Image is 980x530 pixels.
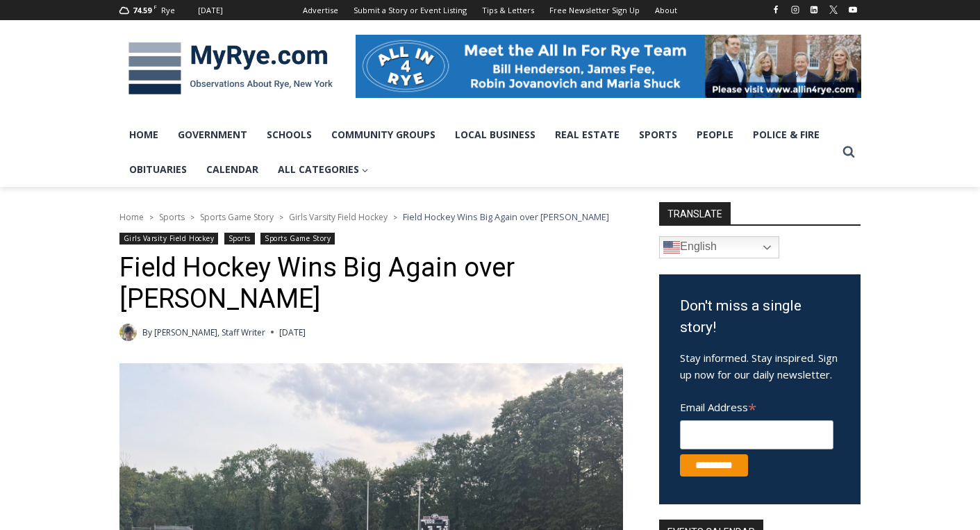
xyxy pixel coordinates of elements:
[289,211,388,223] a: Girls Varsity Field Hockey
[663,239,680,256] img: en
[119,324,137,341] a: Author image
[119,211,144,223] a: Home
[278,162,369,177] span: All Categories
[161,4,175,17] div: Rye
[154,326,265,338] a: [PERSON_NAME], Staff Writer
[133,5,151,15] span: 74.59
[629,117,687,152] a: Sports
[445,117,545,152] a: Local Business
[356,35,861,97] img: All in for Rye
[168,117,257,152] a: Government
[224,233,255,245] a: Sports
[260,233,335,245] a: Sports Game Story
[403,210,609,223] span: Field Hockey Wins Big Again over [PERSON_NAME]
[142,326,152,339] span: By
[119,117,168,152] a: Home
[680,393,833,418] label: Email Address
[279,326,306,339] time: [DATE]
[787,1,804,18] a: Instagram
[119,152,197,187] a: Obituaries
[806,1,822,18] a: Linkedin
[836,140,861,165] button: View Search Form
[743,117,829,152] a: Police & Fire
[119,252,623,315] h1: Field Hockey Wins Big Again over [PERSON_NAME]
[198,4,223,17] div: [DATE]
[393,213,397,222] span: >
[119,233,219,245] a: Girls Varsity Field Hockey
[845,1,861,18] a: YouTube
[767,1,784,18] a: Facebook
[159,211,185,223] a: Sports
[153,3,157,10] span: F
[149,213,153,222] span: >
[119,117,836,188] nav: Primary Navigation
[322,117,445,152] a: Community Groups
[257,117,322,152] a: Schools
[659,236,779,258] a: English
[119,324,137,341] img: (PHOTO: MyRye.com 2024 Head Intern, Editor and now Staff Writer Charlie Morris. Contributed.)Char...
[545,117,629,152] a: Real Estate
[190,213,194,222] span: >
[119,210,623,224] nav: Breadcrumbs
[197,152,268,187] a: Calendar
[680,349,840,383] p: Stay informed. Stay inspired. Sign up now for our daily newsletter.
[200,211,274,223] a: Sports Game Story
[659,202,731,224] strong: TRANSLATE
[687,117,743,152] a: People
[279,213,283,222] span: >
[119,33,342,105] img: MyRye.com
[268,152,379,187] a: All Categories
[825,1,842,18] a: X
[680,295,840,339] h3: Don't miss a single story!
